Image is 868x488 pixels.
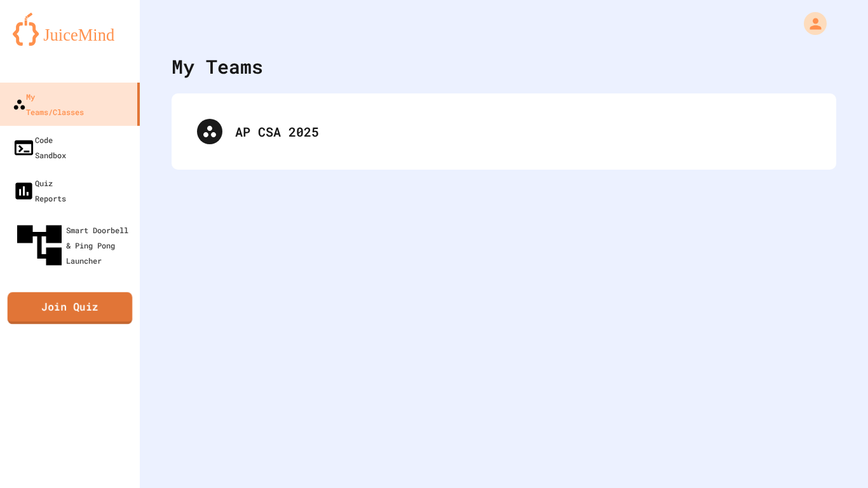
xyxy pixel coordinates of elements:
[13,13,127,46] img: logo-orange.svg
[13,219,135,272] div: Smart Doorbell & Ping Pong Launcher
[172,52,263,81] div: My Teams
[184,106,824,157] div: AP CSA 2025
[13,132,66,163] div: Code Sandbox
[13,89,84,119] div: My Teams/Classes
[235,122,811,141] div: AP CSA 2025
[790,9,830,38] div: My Account
[13,175,66,206] div: Quiz Reports
[8,292,133,324] a: Join Quiz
